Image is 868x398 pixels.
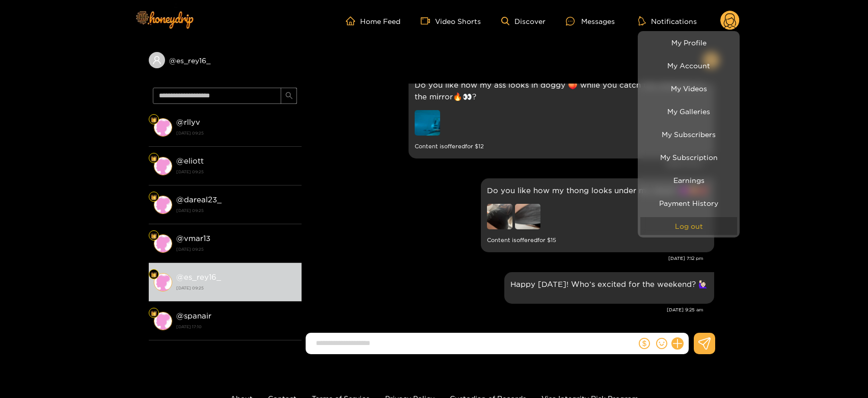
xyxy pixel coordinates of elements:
[640,125,737,143] a: My Subscribers
[640,102,737,120] a: My Galleries
[640,171,737,189] a: Earnings
[640,148,737,166] a: My Subscription
[640,194,737,212] a: Payment History
[640,57,737,74] a: My Account
[640,34,737,51] a: My Profile
[640,217,737,235] button: Log out
[640,79,737,97] a: My Videos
